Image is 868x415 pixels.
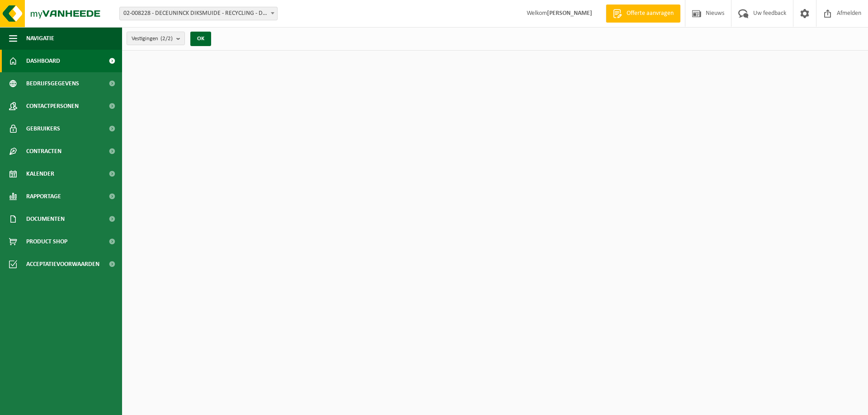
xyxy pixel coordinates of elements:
[26,117,60,140] span: Gebruikers
[547,10,592,17] strong: [PERSON_NAME]
[26,140,61,163] span: Contracten
[190,32,211,46] button: OK
[26,163,54,185] span: Kalender
[26,208,65,230] span: Documenten
[26,27,54,50] span: Navigatie
[127,32,185,45] button: Vestigingen(2/2)
[132,32,173,46] span: Vestigingen
[26,185,61,208] span: Rapportage
[26,95,79,117] span: Contactpersonen
[606,5,680,23] a: Offerte aanvragen
[26,230,67,253] span: Product Shop
[160,36,173,42] count: (2/2)
[26,72,79,95] span: Bedrijfsgegevens
[120,7,277,20] span: 02-008228 - DECEUNINCK DIKSMUIDE - RECYCLING - DIKSMUIDE
[26,50,60,72] span: Dashboard
[119,7,278,20] span: 02-008228 - DECEUNINCK DIKSMUIDE - RECYCLING - DIKSMUIDE
[26,253,99,275] span: Acceptatievoorwaarden
[624,9,676,18] span: Offerte aanvragen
